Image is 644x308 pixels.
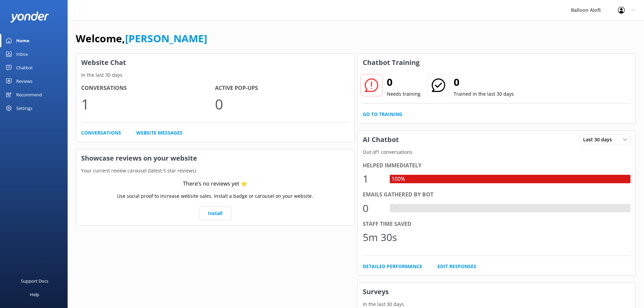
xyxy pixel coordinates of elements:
[390,204,401,213] div: 0%
[136,129,183,137] a: Website Messages
[363,229,397,245] div: 5m 30s
[117,192,313,200] p: Use social proof to increase website sales. Install a badge or carousel on your website.
[81,84,215,93] h4: Conversations
[583,136,616,143] span: Last 30 days
[454,90,514,98] p: Trained in the last 30 days
[390,175,407,184] div: 100%
[215,93,349,115] p: 0
[358,283,636,301] h3: Surveys
[10,11,49,23] img: yonder-white-logo.png
[76,54,354,71] h3: Website Chat
[363,111,402,118] a: Go to Training
[215,84,349,93] h4: Active Pop-ups
[358,131,404,148] h3: AI Chatbot
[21,274,48,288] div: Support Docs
[76,149,354,167] h3: Showcase reviews on your website
[76,167,354,174] p: Your current review carousel (latest 5 star reviews)
[387,90,421,98] p: Needs training
[363,161,631,170] div: Helped immediately
[16,88,42,101] div: Recommend
[358,54,425,71] h3: Chatbot Training
[387,74,421,90] h2: 0
[30,288,39,301] div: Help
[76,30,207,47] h1: Welcome,
[16,61,33,74] div: Chatbot
[358,301,636,308] p: In the last 30 days
[183,180,247,188] div: There’s no reviews yet ⭐
[358,148,636,156] p: Out of 1 conversations
[437,263,476,270] a: Edit Responses
[363,263,422,270] a: Detailed Performance
[454,74,514,90] h2: 0
[363,190,631,199] div: Emails gathered by bot
[363,200,383,216] div: 0
[16,101,32,115] div: Settings
[81,93,215,115] p: 1
[16,74,32,88] div: Reviews
[363,220,631,229] div: Staff time saved
[125,31,207,45] a: [PERSON_NAME]
[16,34,29,47] div: Home
[81,129,121,137] a: Conversations
[16,47,28,61] div: Inbox
[363,171,383,187] div: 1
[199,207,231,220] a: Install
[76,71,354,79] p: In the last 30 days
